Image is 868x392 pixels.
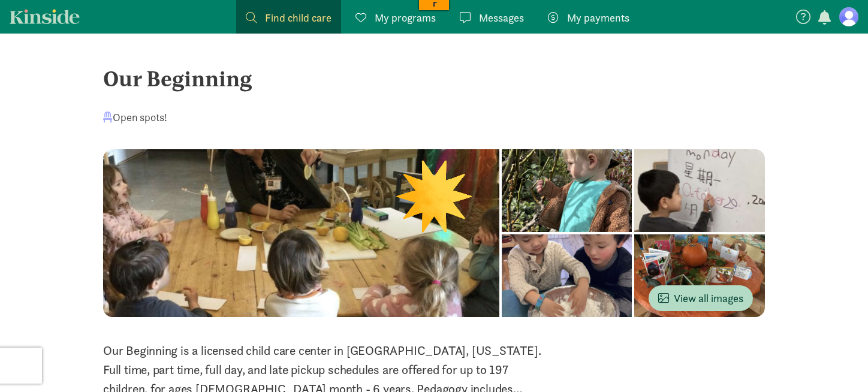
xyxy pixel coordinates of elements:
[658,290,743,306] span: View all images
[567,10,629,26] span: My payments
[103,109,167,125] div: Open spots!
[479,10,524,26] span: Messages
[649,285,753,311] button: View all images
[375,10,436,26] span: My programs
[265,10,331,26] span: Find child care
[10,9,80,24] a: Kinside
[103,62,765,95] div: Our Beginning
